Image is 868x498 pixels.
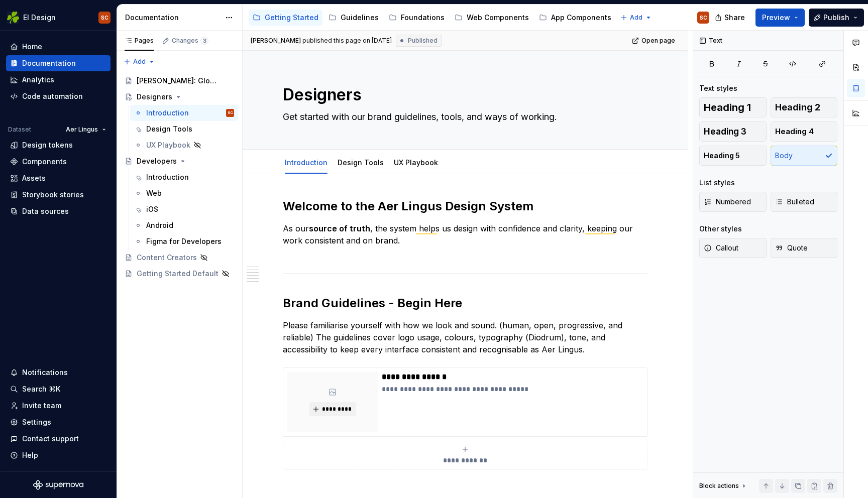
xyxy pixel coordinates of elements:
[6,381,111,397] button: Search ⌘K
[22,75,54,85] div: Analytics
[394,158,438,167] a: UX Playbook
[6,88,111,104] a: Code automation
[283,222,647,259] p: As our , the system helps us design with confidence and clarity, keeping our work consistent and ...
[130,233,238,250] a: Figma for Developers
[699,479,748,493] div: Block actions
[281,109,645,125] textarea: Get started with our brand guidelines, tools, and ways of working.
[125,13,220,23] div: Documentation
[121,250,238,266] a: Content Creators
[22,190,84,200] div: Storybook stories
[535,10,615,26] a: App Components
[22,42,42,52] div: Home
[699,482,739,490] div: Block actions
[22,367,68,378] div: Notifications
[130,201,238,217] a: iOS
[6,137,111,153] a: Design tokens
[775,197,814,207] span: Bulleted
[22,384,60,394] div: Search ⌘K
[22,91,83,101] div: Code automation
[251,37,301,45] span: [PERSON_NAME]
[699,97,767,117] button: Heading 1
[551,13,611,23] div: App Components
[22,140,73,150] div: Design tokens
[6,364,111,381] button: Notifications
[408,37,438,45] span: Published
[137,253,197,263] div: Content Creators
[137,269,219,279] div: Getting Started Default
[130,185,238,201] a: Web
[699,224,742,234] div: Other styles
[771,192,838,212] button: Bulleted
[283,295,647,311] h2: Brand Guidelines - Begin Here
[146,188,162,198] div: Web
[6,447,111,463] button: Help
[390,152,442,173] div: UX Playbook
[281,152,332,173] div: Introduction
[6,154,111,170] a: Components
[334,152,388,173] div: Design Tools
[704,127,746,137] span: Heading 3
[630,14,642,22] span: Add
[823,13,849,23] span: Publish
[6,398,111,414] a: Invite team
[762,13,790,23] span: Preview
[249,10,322,26] a: Getting Started
[8,126,31,134] div: Dataset
[283,319,647,355] p: Please familiarise yourself with how we look and sound. (human, open, progressive, and reliable) ...
[6,55,111,71] a: Documentation
[809,9,864,27] button: Publish
[699,192,767,212] button: Numbered
[771,121,838,142] button: Heading 4
[775,102,820,112] span: Heading 2
[771,238,838,258] button: Quote
[302,37,392,45] div: published this page on [DATE]
[146,236,222,246] div: Figma for Developers
[704,243,738,253] span: Callout
[7,12,19,24] img: 56b5df98-d96d-4d7e-807c-0afdf3bdaefa.png
[249,8,615,28] div: Page tree
[700,14,707,22] div: SC
[710,9,751,27] button: Share
[146,108,189,118] div: Introduction
[146,124,192,134] div: Design Tools
[341,13,379,23] div: Guidelines
[755,9,805,27] button: Preview
[6,203,111,219] a: Data sources
[617,11,655,25] button: Add
[22,157,67,167] div: Components
[629,34,680,48] a: Open page
[401,13,445,23] div: Foundations
[22,206,69,216] div: Data sources
[699,83,737,93] div: Text styles
[704,197,751,207] span: Numbered
[146,140,190,150] div: UX Playbook
[285,158,328,167] a: Introduction
[6,187,111,203] a: Storybook stories
[704,102,751,112] span: Heading 1
[23,13,56,23] div: EI Design
[699,238,767,258] button: Callout
[133,58,146,66] span: Add
[6,170,111,186] a: Assets
[137,76,220,86] div: [PERSON_NAME]: Global Experience Language
[22,417,51,427] div: Settings
[66,126,98,134] span: Aer Lingus
[641,37,675,45] span: Open page
[283,198,647,214] h2: Welcome to the Aer Lingus Design System
[146,172,189,182] div: Introduction
[265,13,318,23] div: Getting Started
[125,37,154,45] div: Pages
[451,10,533,26] a: Web Components
[775,127,814,137] span: Heading 4
[61,122,111,137] button: Aer Lingus
[130,121,238,137] a: Design Tools
[2,7,115,28] button: EI DesignSC
[146,204,158,214] div: iOS
[775,243,808,253] span: Quote
[22,450,38,460] div: Help
[146,220,173,230] div: Android
[699,146,767,166] button: Heading 5
[172,37,208,45] div: Changes
[22,173,46,183] div: Assets
[699,178,735,188] div: List styles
